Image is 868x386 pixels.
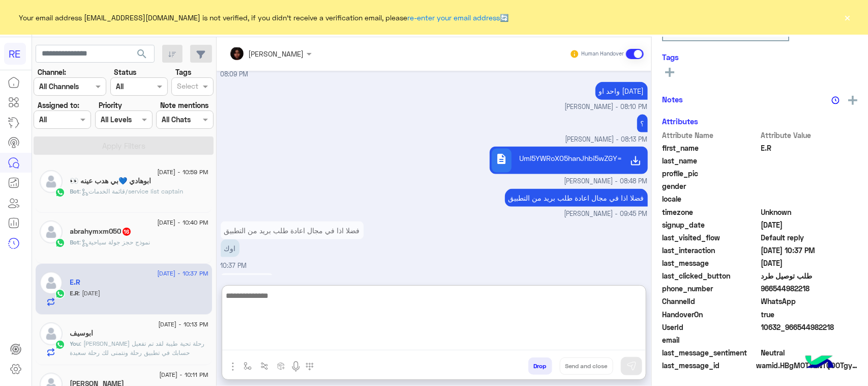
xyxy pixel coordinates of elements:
img: defaultAdmin.png [40,271,63,294]
h5: ابوسيف [70,329,94,338]
p: 24/8/2025, 10:37 PM [221,222,364,239]
span: timezone [662,207,759,217]
img: make a call [306,363,314,371]
button: Trigger scenario [256,357,273,374]
img: defaultAdmin.png [40,170,63,193]
label: Tags [175,67,191,77]
span: 10632_966544982218 [761,322,858,333]
span: Unknown [761,207,858,217]
label: Status [114,67,136,77]
div: RE [4,43,26,65]
span: last_clicked_button [662,270,759,281]
label: Assigned to: [38,100,79,111]
p: 24/8/2025, 8:13 PM [637,115,648,132]
button: select flow [240,357,256,374]
span: Attribute Value [761,130,858,141]
span: [DATE] - 10:13 PM [158,320,208,329]
h6: Notes [662,95,683,104]
div: Uml5YWRoX05hanJhbi5wZGY=.pdf [515,149,622,173]
span: اثنين [79,289,101,297]
p: 24/8/2025, 9:45 PM [505,189,648,207]
span: null [761,181,858,191]
img: create order [277,362,285,370]
span: last_interaction [662,245,759,256]
a: re-enter your email address [408,13,500,22]
span: signup_date [662,219,759,230]
img: WhatsApp [55,289,65,299]
span: [DATE] - 10:59 PM [157,168,208,177]
h5: E.R [70,278,81,287]
img: add [848,96,857,105]
span: [DATE] - 10:37 PM [157,269,208,278]
span: : نموذج حجز جولة سياحية [80,238,151,246]
span: Bot [70,238,80,246]
small: Human Handover [581,50,624,58]
span: Attribute Name [662,130,759,141]
span: You [70,340,80,347]
span: first_name [662,143,759,153]
h6: Tags [662,52,858,62]
img: Trigger scenario [260,362,268,370]
span: Default reply [761,232,858,243]
span: [PERSON_NAME] - 08:13 PM [565,135,648,145]
span: description [495,153,507,165]
span: email [662,335,759,345]
span: Your email address [EMAIL_ADDRESS][DOMAIN_NAME] is not verified, if you didn't receive a verifica... [19,12,509,23]
span: 10:37 PM [221,262,247,269]
span: [DATE] - 10:40 PM [157,218,208,227]
label: Priority [99,100,122,111]
span: last_visited_flow [662,232,759,243]
p: Uml5YWRoX05hanJhbi5wZGY=.pdf [519,153,618,163]
span: 966544982218 [761,283,858,294]
button: search [130,45,155,67]
span: 2024-10-03T12:08:08.737Z [761,219,858,230]
img: hulul-logo.png [802,345,837,381]
span: last_message_id [662,360,754,371]
span: E.R [761,143,858,153]
span: E.R [70,289,79,297]
span: phone_number [662,283,759,294]
span: HandoverOn [662,309,759,320]
span: UserId [662,322,759,333]
span: 2 [761,296,858,307]
button: Apply Filters [34,136,214,155]
a: descriptionUml5YWRoX05hanJhbi5wZGY=.pdf [490,147,648,174]
span: locale [662,194,759,204]
img: defaultAdmin.png [40,220,63,243]
span: wamid.HBgMOTY2NTQ0OTgyMjE4FQIAEhggQzZDQzU4RThGNzQ3MDU1MUFDMTFDNUE1QTczNUMzRjkA [756,360,858,371]
span: عزيزي كابتن رحلة تحية طيبة لقد تم تفعيل حسابك في تطبيق رحلة ونتمنى لك رحلة سعيدة ويسعدنا انضمامك [70,340,205,366]
span: [PERSON_NAME] - 08:10 PM [565,102,648,112]
span: last_name [662,155,759,166]
span: last_message_sentiment [662,347,759,358]
h6: Attributes [662,117,698,126]
img: defaultAdmin.png [40,322,63,345]
span: 08:09 PM [221,70,249,78]
span: last_message [662,258,759,268]
span: [DATE] - 10:11 PM [159,370,208,379]
span: اثنين [761,258,858,268]
span: Bot [70,187,80,195]
img: notes [831,96,840,104]
h5: abrahymxm050 [70,227,132,236]
span: 2025-08-24T19:37:24.725Z [761,245,858,256]
span: 0 [761,347,858,358]
img: send voice note [290,361,302,373]
img: send attachment [227,361,239,373]
button: Drop [528,357,552,375]
span: search [136,48,148,60]
span: null [761,194,858,204]
h5: ابوهادي 💙بي هدب عينه 👀 [70,177,152,185]
span: : قائمة الخدمات/service list captain [80,187,184,195]
button: × [843,12,853,22]
img: WhatsApp [55,187,65,198]
span: [PERSON_NAME] - 09:45 PM [564,209,648,219]
span: null [761,335,858,345]
p: 24/8/2025, 10:37 PM [221,239,240,257]
span: gender [662,181,759,191]
img: WhatsApp [55,238,65,248]
img: WhatsApp [55,340,65,350]
button: Send and close [560,357,613,375]
span: [PERSON_NAME] - 08:48 PM [564,177,648,186]
span: ChannelId [662,296,759,307]
span: 16 [123,228,131,236]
